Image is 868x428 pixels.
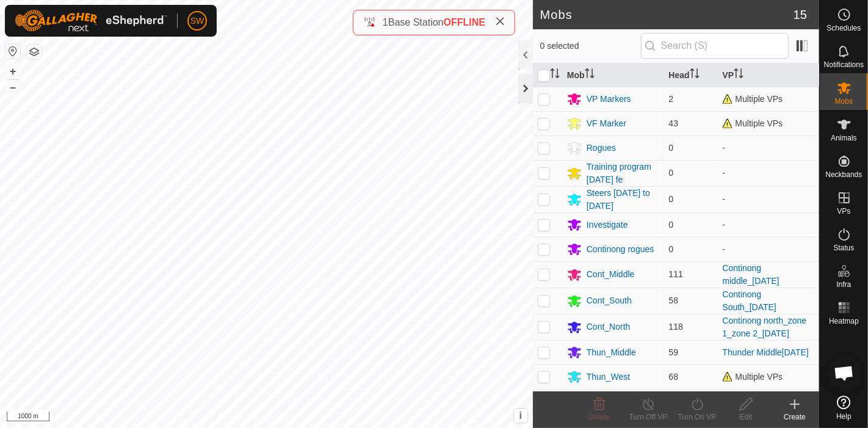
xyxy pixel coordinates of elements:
span: 0 selected [540,40,641,53]
td: - [717,160,819,186]
div: Rogues [587,142,616,154]
td: - [717,212,819,237]
a: Continong South_[DATE] [722,289,776,312]
a: Privacy Policy [218,412,264,423]
a: Thunder Middle[DATE] [722,347,808,357]
a: Continong middle_[DATE] [722,263,779,286]
h2: Mobs [540,7,794,22]
div: Thun_West [587,371,630,383]
th: Head [664,63,717,87]
button: Map Layers [27,45,42,59]
div: Thun_Middle [587,346,636,359]
span: 15 [794,5,807,24]
span: 0 [668,194,673,204]
span: 0 [668,143,673,153]
span: SW [190,15,204,27]
span: Infra [836,281,851,288]
div: Turn On VP [673,412,722,423]
div: Edit [722,412,770,423]
span: Base Station [388,17,444,27]
span: OFFLINE [444,17,485,27]
p-sorticon: Activate to sort [690,70,700,80]
div: Steers [DATE] to [DATE] [587,187,659,212]
img: Gallagher Logo [15,10,167,32]
span: 58 [668,296,678,305]
button: i [514,409,527,423]
p-sorticon: Activate to sort [550,70,560,80]
span: Schedules [826,24,861,32]
th: VP [717,63,819,87]
a: Help [820,391,868,425]
span: 118 [668,322,682,332]
div: VP Markers [587,93,631,106]
div: Investigate [587,219,628,231]
span: Neckbands [825,171,862,178]
td: - [717,136,819,160]
input: Search (S) [641,33,789,59]
span: VPs [837,208,850,215]
span: Status [833,244,854,252]
span: Mobs [835,98,853,105]
span: Multiple VPs [722,118,783,128]
td: - [717,186,819,212]
span: Heatmap [829,317,859,325]
span: Animals [831,134,857,142]
span: 68 [668,372,678,382]
span: Notifications [824,61,864,68]
span: 0 [668,168,673,178]
th: Mob [562,63,664,87]
div: Training program [DATE] fe [587,161,659,186]
div: Turn Off VP [624,412,673,423]
div: Continong rogues [587,243,654,256]
div: Cont_Middle [587,268,635,281]
button: Reset Map [5,44,20,59]
span: Delete [589,413,610,421]
td: - [717,237,819,261]
p-sorticon: Activate to sort [585,70,595,80]
a: Contact Us [278,412,314,423]
span: Multiple VPs [722,94,783,104]
span: i [519,410,522,421]
td: - [717,389,819,413]
span: 1 [383,17,388,27]
span: 43 [668,118,678,128]
p-sorticon: Activate to sort [734,70,743,80]
button: – [5,80,20,95]
span: 2 [668,94,673,104]
span: Help [836,413,852,420]
span: Multiple VPs [722,372,783,382]
div: Cont_South [587,294,632,307]
div: Open chat [826,355,863,391]
button: + [5,64,20,79]
span: 111 [668,269,682,279]
span: 0 [668,244,673,254]
a: Continong north_zone 1_zone 2_[DATE] [722,316,806,338]
span: 59 [668,347,678,357]
div: VF Marker [587,117,626,130]
div: Create [770,412,819,423]
div: Cont_North [587,321,631,333]
span: 0 [668,220,673,230]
